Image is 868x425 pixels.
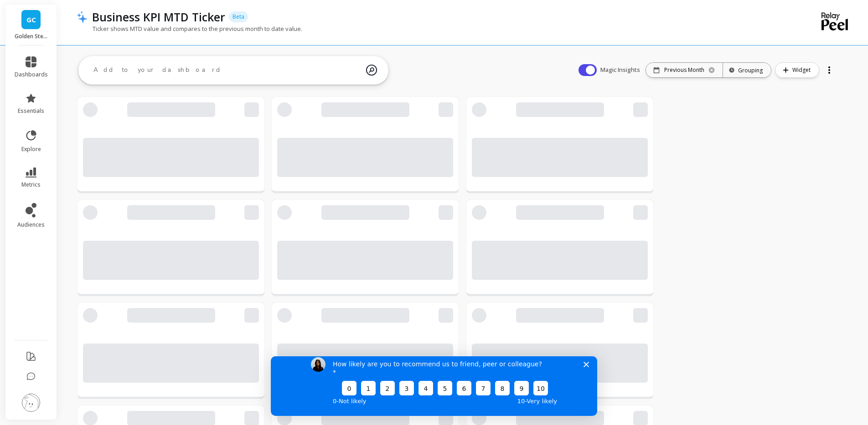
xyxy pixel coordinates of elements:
span: GC [26,15,36,25]
span: Widget [792,66,813,75]
p: Previous Month [664,66,704,74]
img: magic search icon [366,58,377,82]
p: Golden Steer Steak Company [15,33,48,40]
img: profile picture [22,394,40,412]
iframe: Survey by Kateryna from Peel [271,356,597,416]
div: Grouping [731,66,763,75]
span: dashboards [15,71,48,78]
span: audiences [17,221,45,228]
p: Business KPI MTD Ticker [92,9,225,25]
img: header icon [77,10,88,23]
button: Widget [775,62,819,78]
span: essentials [18,107,44,115]
p: Beta [229,11,248,22]
span: Magic Insights [600,66,642,75]
p: Ticker shows MTD value and compares to the previous month to date value. [77,25,302,33]
span: explore [21,146,41,153]
span: metrics [21,181,41,188]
